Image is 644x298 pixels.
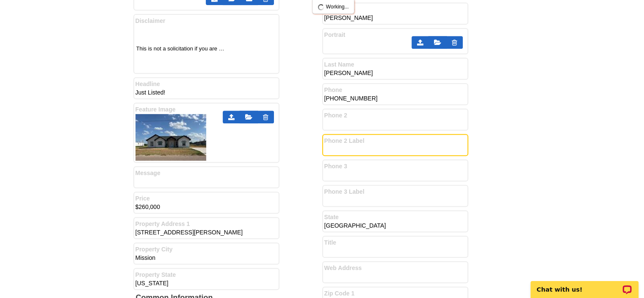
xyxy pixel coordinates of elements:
img: loading... [318,4,324,11]
label: Last Name [324,60,466,69]
label: Message [135,169,277,178]
iframe: LiveChat chat widget [525,271,644,298]
label: Phone 3 [324,162,466,171]
label: Phone 2 Label [324,136,466,145]
label: Portrait [324,31,466,39]
label: Phone 2 [324,111,466,120]
label: Headline [135,80,277,89]
label: First Name [324,5,466,14]
label: Title [324,238,466,247]
label: State [324,213,466,222]
label: Property Address 1 [135,220,277,228]
label: Phone [324,86,466,95]
img: thumb-68a772e9829b4.jpg [135,114,207,161]
label: Web Address [324,264,466,273]
label: Price [135,194,277,203]
label: Zip Code 1 [324,289,466,298]
label: Disclaimer [135,17,277,25]
label: Property City [135,245,277,254]
label: Property State [135,270,277,279]
label: Feature Image [135,105,277,114]
label: Phone 3 Label [324,187,466,196]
